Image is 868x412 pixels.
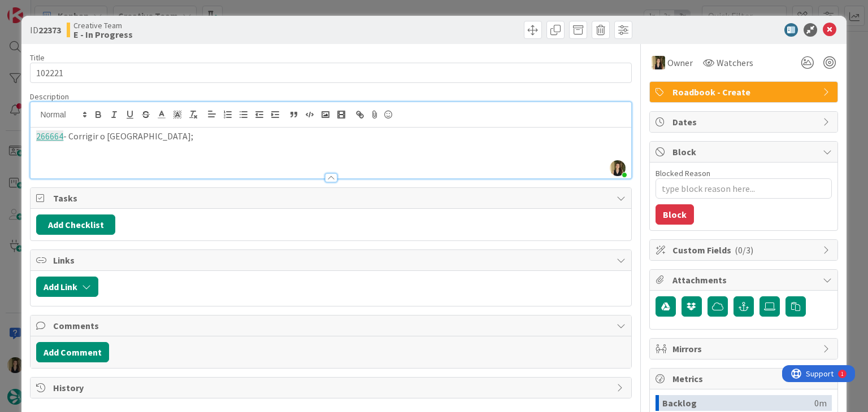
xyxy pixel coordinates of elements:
p: - Corrigir o [GEOGRAPHIC_DATA]; [36,130,625,143]
a: 266664 [36,130,63,142]
span: ( 0/3 ) [735,244,753,256]
button: Add Comment [36,342,109,362]
input: type card name here... [30,63,631,83]
span: Comments [53,319,610,332]
span: Links [53,253,610,267]
span: ID [30,23,61,37]
span: Watchers [717,56,753,69]
span: History [53,381,610,395]
span: Mirrors [672,342,817,356]
label: Title [30,52,45,63]
span: Support [24,2,51,15]
span: Owner [667,56,693,69]
span: Attachments [672,273,817,287]
span: Tasks [53,191,610,205]
b: E - In Progress [73,30,133,39]
img: SP [652,56,665,69]
span: Metrics [672,372,817,385]
span: Dates [672,115,817,129]
span: Creative Team [73,21,133,30]
span: Description [30,91,69,102]
button: Block [656,204,694,225]
span: Custom Fields [672,243,817,257]
span: Roadbook - Create [672,85,817,99]
div: 0m [814,395,827,411]
button: Add Checklist [36,214,115,235]
label: Blocked Reason [656,168,710,178]
img: C71RdmBlZ3pIy3ZfdYSH8iJ9DzqQwlfe.jpg [610,160,626,176]
span: Block [672,145,817,159]
div: Backlog [662,395,814,411]
div: 1 [59,5,62,14]
b: 22373 [38,24,61,36]
button: Add Link [36,277,98,297]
